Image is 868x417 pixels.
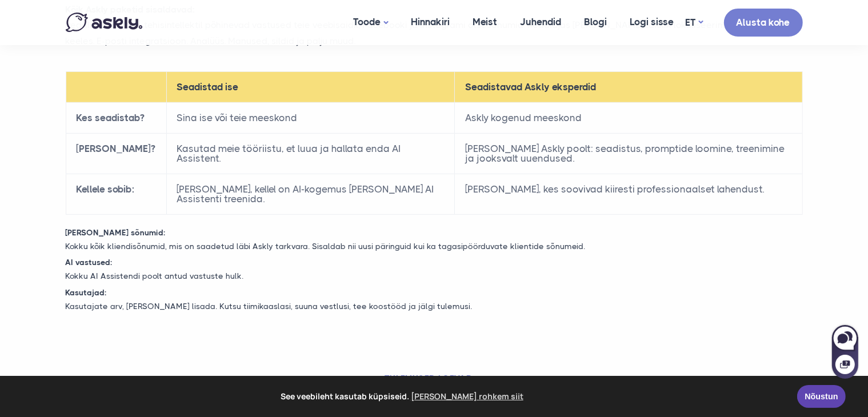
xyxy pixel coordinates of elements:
[66,13,142,32] img: Askly
[831,323,859,380] iframe: To enrich screen reader interactions, please activate Accessibility in Grammarly extension settings
[66,258,113,267] strong: AI vastused:
[17,388,789,405] span: See veebileht kasutab küpsiseid.
[66,228,166,237] strong: [PERSON_NAME] sõnumid:
[455,133,802,174] td: [PERSON_NAME] Askly poolt: seadistus, promptide loomine, treenimine ja jooksvalt uuendused.
[455,71,802,102] th: Seadistavad Askly eksperdid
[166,133,455,174] td: Kasutad meie tööriistu, et luua ja hallata enda AI Assistent.
[797,385,846,408] a: Nõustun
[66,102,166,133] th: Kes seadistab?
[409,388,525,405] a: learn more about cookies
[385,373,803,384] h2: TULEMUSED LOEVAD
[724,9,803,37] a: Alusta kohe
[57,240,811,254] p: Kokku kõik kliendisõnumid, mis on saadetud läbi Askly tarkvara. Sisaldab nii uusi päringuid kui k...
[166,102,455,133] td: Sina ise või teie meeskond
[455,102,802,133] td: Askly kogenud meeskond
[66,174,166,214] th: Kellele sobib:
[66,288,107,297] strong: Kasutajad:
[686,14,703,31] a: ET
[66,133,166,174] th: [PERSON_NAME]?
[57,270,811,283] p: Kokku AI Assistendi poolt antud vastuste hulk.
[57,300,811,314] p: Kasutajate arv, [PERSON_NAME] lisada. Kutsu tiimikaaslasi, suuna vestlusi, tee koostööd ja jälgi ...
[166,174,455,214] td: [PERSON_NAME], kellel on AI-kogemus [PERSON_NAME] AI Assistenti treenida.
[455,174,802,214] td: [PERSON_NAME], kes soovivad kiiresti professionaalset lahendust.
[166,71,455,102] th: Seadistad ise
